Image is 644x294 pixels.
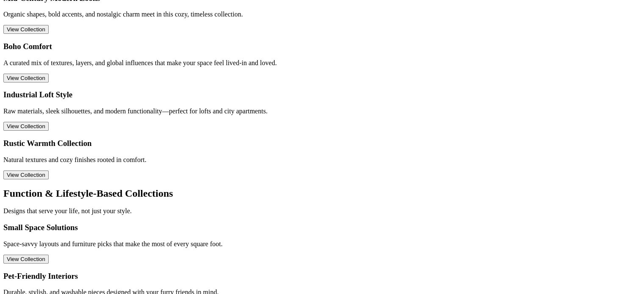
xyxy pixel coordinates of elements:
[3,255,49,262] a: View Collection
[3,122,49,129] a: View Collection
[3,272,641,281] h3: Pet-Friendly Interiors
[3,139,641,148] h3: Rustic Warmth Collection
[3,74,49,81] a: View Collection
[3,122,49,131] button: View Collection
[3,207,641,215] p: Designs that serve your life, not just your style.
[3,25,49,33] a: View Collection
[3,255,49,264] button: View Collection
[3,156,641,164] p: Natural textures and cozy finishes rooted in comfort.
[3,107,641,115] p: Raw materials, sleek silhouettes, and modern functionality—perfect for lofts and city apartments.
[3,25,49,34] button: View Collection
[3,74,49,82] button: View Collection
[3,188,641,199] h2: Function & Lifestyle-Based Collections
[3,223,641,232] h3: Small Space Solutions
[3,170,49,179] button: View Collection
[3,240,641,248] p: Space-savvy layouts and furniture picks that make the most of every square foot.
[3,59,641,67] p: A curated mix of textures, layers, and global influences that make your space feel lived-in and l...
[3,42,641,51] h3: Boho Comfort
[3,90,641,99] h3: Industrial Loft Style
[3,171,49,178] a: View Collection
[3,11,641,18] p: Organic shapes, bold accents, and nostalgic charm meet in this cozy, timeless collection.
